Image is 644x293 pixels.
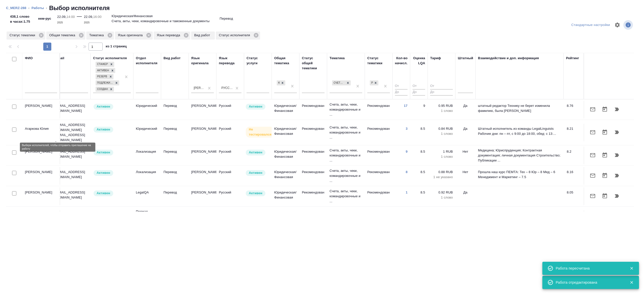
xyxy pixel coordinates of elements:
[95,74,114,80] div: Стажер, Активен, Резерв, Подлежит внедрению, Создан
[410,167,428,185] td: 8.5
[10,33,37,38] p: Статус тематики
[587,170,599,182] button: Отправить предложение о работе
[478,56,539,61] div: Взаимодействие и доп. информация
[611,149,623,161] button: Продолжить
[404,104,408,108] a: 17
[189,210,216,228] td: [PERSON_NAME]
[96,62,109,67] div: Стажер
[430,190,453,195] p: 0.92 RUB
[413,89,425,95] input: До
[626,280,637,285] button: Закрыть
[277,80,280,86] div: Юридическая/Финансовая
[458,56,473,61] div: Штатный
[330,168,362,183] p: Счета, акты, чеки, командировочные и ...
[22,101,60,118] td: [PERSON_NAME]
[430,131,453,136] p: 1 слово
[133,124,161,141] td: Юридический
[299,124,327,141] td: Рекомендован
[611,19,623,31] span: Настроить таблицу
[276,80,286,86] div: Юридическая/Финансовая
[93,170,131,176] div: Рядовой исполнитель: назначай с учетом рейтинга
[556,266,622,271] div: Работа пересчитана
[455,210,475,228] td: Да
[365,167,392,185] td: Рекомендован
[55,190,88,200] p: [EMAIL_ADDRESS][DOMAIN_NAME]
[478,170,561,180] p: Прошла наш курс ПЕМТА: Тех – 8 Юр – 8 Мед – 6 Менеджмент и Маркетинг – 7.5
[219,33,252,38] p: Статус исполнителя
[106,43,127,51] span: из 1 страниц
[406,170,408,174] a: 8
[413,56,425,66] div: Оценка LQA
[55,170,88,180] p: [EMAIL_ADDRESS][DOMAIN_NAME]
[46,31,85,40] div: Общая тематика
[249,191,262,196] p: Активен
[249,150,262,155] p: Активен
[570,21,611,29] div: split button
[133,187,161,205] td: LegalQA
[587,103,599,115] button: Отправить предложение о работе
[567,149,581,154] div: 8.2
[219,56,242,66] div: Язык перевода
[25,56,33,61] div: ФИО
[410,124,428,141] td: 8.5
[189,187,216,205] td: [PERSON_NAME]
[93,103,131,110] div: Рядовой исполнитель: назначай с учетом рейтинга
[395,56,408,66] div: Кол-во начисл.
[587,149,599,161] button: Отправить предложение о работе
[49,4,110,12] h2: Выбор исполнителя
[12,105,16,109] input: Выбери исполнителей, чтобы отправить приглашение на работу
[478,126,561,136] p: Штатный исполнитель из команды LegalLinguists Рабочие дни: пн – пт, с 9:00 до 18:00, обед: с 13:...
[97,150,110,155] p: Активен
[133,101,161,118] td: Юридический
[272,187,299,205] td: Юридическая/Финансовая
[332,80,345,86] div: Счета, акты, чеки, командировочные и таможенные документы
[430,126,453,131] p: 0.84 RUB
[430,108,453,113] p: 1 слово
[96,80,114,86] div: Подлежит внедрению
[112,14,153,19] p: Юридическая/Финансовая
[249,170,262,175] p: Активен
[330,56,345,61] div: Тематика
[567,126,581,131] div: 8.21
[567,103,581,108] div: 8.76
[567,190,581,195] div: 8.05
[611,126,623,138] button: Продолжить
[133,207,161,232] td: Прямая загрузка (шаблонные документы)
[330,125,362,140] p: Счета, акты, чеки, командировочные и ...
[365,124,392,141] td: Рекомендован
[455,147,475,164] td: Нет
[478,103,561,113] p: штатный редактор Технику не берет изменила фамилию, была [PERSON_NAME]
[410,187,428,205] td: 8.5
[599,170,611,182] button: Открыть календарь загрузки
[249,127,271,137] p: Не тестировался
[164,190,186,195] p: Перевод
[365,187,392,205] td: Рекомендован
[12,127,16,132] input: Выбери исполнителей, чтобы отправить приглашение на работу
[330,102,362,117] p: Счета, акты, чеки, командировочные и ...
[410,101,428,118] td: 9
[77,12,82,25] div: —
[272,147,299,164] td: Юридическая/Финансовая
[274,56,297,66] div: Общая тематика
[6,6,26,10] a: C_MERZ-288
[216,101,244,118] td: Русский
[96,74,108,79] div: Резерв
[395,89,408,95] input: До
[299,210,327,228] td: Рекомендован
[430,175,453,180] p: 1 не указано
[556,280,622,285] div: Работа отредактирована
[272,101,299,118] td: Юридическая/Финансовая
[133,147,161,164] td: Локализация
[133,167,161,185] td: Локализация
[7,31,45,40] div: Статус тематики
[55,133,88,143] p: [EMAIL_ADDRESS][DOMAIN_NAME]
[410,147,428,164] td: 8.5
[12,191,16,196] input: Выбери исполнителей, чтобы отправить приглашение на работу
[93,126,131,133] div: Рядовой исполнитель: назначай с учетом рейтинга
[194,33,212,38] p: Вид работ
[216,147,244,164] td: Русский
[154,31,190,40] div: Язык перевода
[299,167,327,185] td: Рекомендован
[66,15,75,19] p: 14:00
[12,171,16,175] input: Выбери исполнителей, чтобы отправить приглашение на работу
